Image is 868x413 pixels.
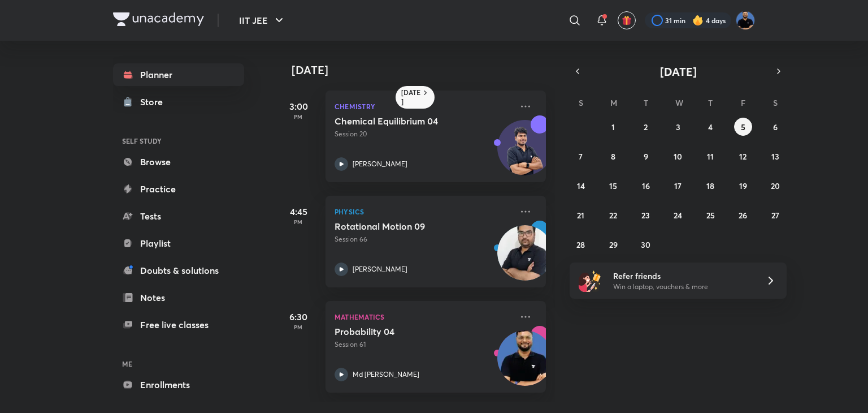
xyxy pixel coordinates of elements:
button: September 12, 2025 [734,147,752,165]
button: September 15, 2025 [604,177,622,195]
p: PM [276,113,321,120]
abbr: September 24, 2025 [674,210,682,221]
abbr: September 5, 2025 [741,122,745,132]
span: [DATE] [660,64,697,79]
abbr: September 1, 2025 [611,122,615,132]
abbr: September 28, 2025 [576,239,585,250]
abbr: Thursday [708,97,713,108]
abbr: September 22, 2025 [609,210,617,221]
button: September 13, 2025 [766,147,784,165]
img: Avatar [498,126,552,180]
h5: 3:00 [276,100,321,113]
abbr: September 6, 2025 [773,122,778,132]
abbr: September 11, 2025 [707,151,714,162]
p: [PERSON_NAME] [353,159,407,169]
abbr: September 8, 2025 [611,151,615,162]
abbr: Wednesday [675,97,683,108]
h5: Rotational Motion 09 [335,221,475,232]
h6: Refer friends [613,270,752,282]
p: Session 20 [335,129,512,139]
button: September 29, 2025 [604,235,622,253]
abbr: September 15, 2025 [609,180,617,191]
button: September 18, 2025 [701,177,719,195]
img: Company Logo [113,12,204,26]
div: Store [140,95,170,109]
a: Enrollments [113,373,244,396]
p: Md [PERSON_NAME] [353,369,419,380]
p: Session 66 [335,234,512,244]
button: September 3, 2025 [669,118,687,136]
img: referral [579,269,601,292]
h6: [DATE] [401,88,421,106]
button: September 4, 2025 [701,118,719,136]
abbr: September 9, 2025 [644,151,648,162]
img: streak [692,15,704,26]
button: September 26, 2025 [734,206,752,224]
button: September 27, 2025 [766,206,784,224]
abbr: September 25, 2025 [706,210,715,221]
a: Tests [113,205,244,227]
button: September 1, 2025 [604,118,622,136]
abbr: Sunday [579,97,583,108]
abbr: September 2, 2025 [644,122,648,132]
h5: Probability 04 [335,326,475,337]
button: September 30, 2025 [637,235,655,253]
p: Physics [335,205,512,218]
abbr: September 21, 2025 [577,210,584,221]
a: Practice [113,178,244,200]
abbr: Friday [741,97,745,108]
p: Session 61 [335,339,512,350]
button: September 2, 2025 [637,118,655,136]
button: September 10, 2025 [669,147,687,165]
a: Doubts & solutions [113,259,244,282]
button: September 17, 2025 [669,177,687,195]
button: September 7, 2025 [572,147,590,165]
a: Planner [113,63,244,86]
abbr: September 30, 2025 [641,239,650,250]
a: Company Logo [113,12,204,29]
button: avatar [618,11,636,29]
button: September 14, 2025 [572,177,590,195]
button: September 23, 2025 [637,206,655,224]
p: PM [276,218,321,225]
h4: [DATE] [292,63,557,77]
abbr: September 29, 2025 [609,239,618,250]
button: IIT JEE [232,9,293,32]
button: September 20, 2025 [766,177,784,195]
abbr: Tuesday [644,97,648,108]
h6: SELF STUDY [113,131,244,150]
abbr: September 3, 2025 [676,122,680,132]
h5: 4:45 [276,205,321,218]
abbr: September 4, 2025 [708,122,713,132]
abbr: Monday [610,97,617,108]
p: Chemistry [335,100,512,113]
abbr: September 20, 2025 [771,180,780,191]
a: Notes [113,286,244,309]
abbr: September 18, 2025 [706,180,714,191]
button: [DATE] [585,63,771,79]
p: Win a laptop, vouchers & more [613,282,752,292]
button: September 9, 2025 [637,147,655,165]
button: September 8, 2025 [604,147,622,165]
button: September 21, 2025 [572,206,590,224]
abbr: September 26, 2025 [739,210,747,221]
abbr: September 10, 2025 [674,151,682,162]
h5: 6:30 [276,310,321,324]
img: avatar [622,15,632,25]
abbr: September 12, 2025 [739,151,747,162]
button: September 22, 2025 [604,206,622,224]
abbr: September 19, 2025 [739,180,747,191]
a: Store [113,91,244,113]
button: September 16, 2025 [637,177,655,195]
button: September 28, 2025 [572,235,590,253]
img: Md Afroj [736,11,755,30]
abbr: September 13, 2025 [771,151,779,162]
button: September 19, 2025 [734,177,752,195]
h6: ME [113,354,244,373]
abbr: September 17, 2025 [674,180,682,191]
p: [PERSON_NAME] [353,264,407,274]
button: September 11, 2025 [701,147,719,165]
a: Browse [113,150,244,173]
abbr: September 7, 2025 [579,151,583,162]
p: Mathematics [335,310,512,324]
